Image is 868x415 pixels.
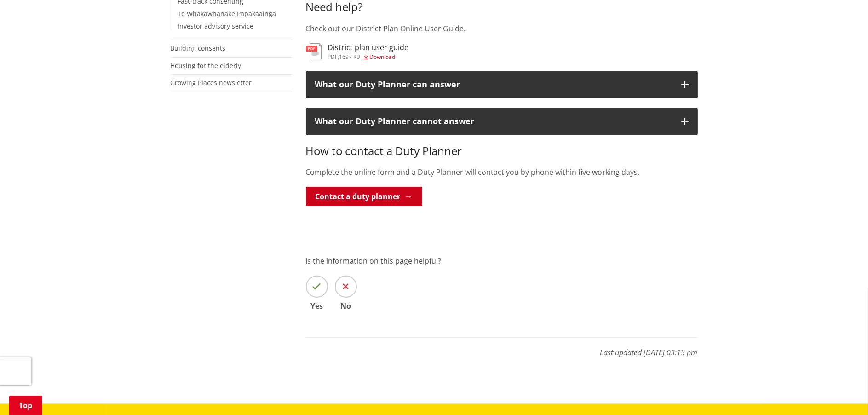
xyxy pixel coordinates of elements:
a: District plan user guide pdf,1697 KB Download [306,43,409,60]
span: Download [370,53,396,61]
span: pdf [328,53,338,61]
a: Contact a duty planner [306,187,422,206]
h3: Need help? [306,0,698,14]
div: What our Duty Planner cannot answer [315,117,672,126]
a: Growing Places newsletter [171,78,252,87]
div: What our Duty Planner can answer [315,80,672,89]
p: Last updated [DATE] 03:13 pm [306,337,698,358]
img: document-pdf.svg [306,43,322,59]
p: Check out our District Plan Online User Guide. [306,23,698,34]
h3: District plan user guide [328,43,409,52]
button: What our Duty Planner cannot answer [306,108,698,135]
span: Yes [306,302,328,310]
button: What our Duty Planner can answer [306,71,698,98]
iframe: Messenger Launcher [826,376,859,409]
a: Investor advisory service [178,22,254,30]
div: , [328,54,409,60]
p: Is the information on this page helpful? [306,255,698,266]
a: Te Whakawhanake Papakaainga [178,9,276,18]
a: Top [9,396,42,415]
span: No [335,302,357,310]
a: Housing for the elderly [171,61,241,70]
h3: How to contact a Duty Planner [306,144,698,158]
span: 1697 KB [339,53,361,61]
a: Building consents [171,44,226,52]
p: Complete the online form and a Duty Planner will contact you by phone within five working days. [306,167,698,178]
